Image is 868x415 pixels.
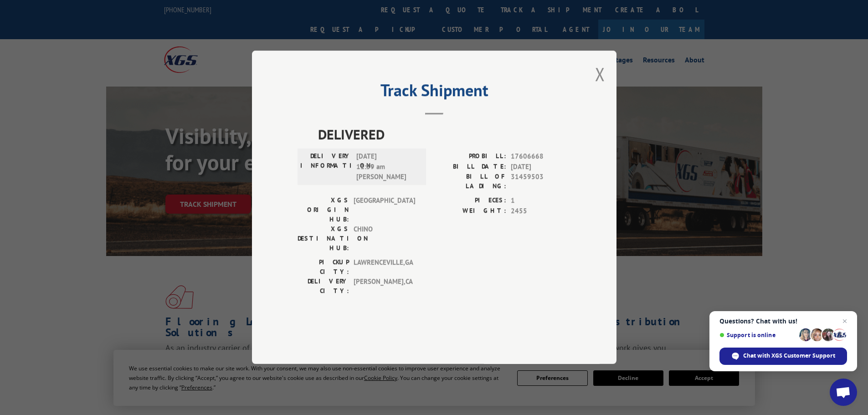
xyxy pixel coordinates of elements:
[595,62,605,86] button: Close modal
[434,172,506,191] label: BILL OF LADING:
[434,152,506,162] label: PROBILL:
[354,277,415,296] span: [PERSON_NAME] , CA
[743,352,835,360] span: Chat with XGS Customer Support
[511,196,571,206] span: 1
[298,277,349,296] label: DELIVERY CITY:
[839,316,850,327] span: Close chat
[298,196,349,225] label: XGS ORIGIN HUB:
[434,162,506,172] label: BILL DATE:
[354,258,415,277] span: LAWRENCEVILLE , GA
[511,162,571,172] span: [DATE]
[719,332,796,338] span: Support is online
[511,152,571,162] span: 17606668
[434,196,506,206] label: PIECES:
[298,258,349,277] label: PICKUP CITY:
[318,124,571,145] span: DELIVERED
[719,348,847,365] div: Chat with XGS Customer Support
[830,379,857,406] div: Open chat
[298,84,571,101] h2: Track Shipment
[354,225,415,253] span: CHINO
[298,225,349,253] label: XGS DESTINATION HUB:
[434,206,506,216] label: WEIGHT:
[354,196,415,225] span: [GEOGRAPHIC_DATA]
[719,318,847,325] span: Questions? Chat with us!
[300,152,352,183] label: DELIVERY INFORMATION:
[356,152,418,183] span: [DATE] 11:59 am [PERSON_NAME]
[511,172,571,191] span: 31459503
[511,206,571,216] span: 2455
